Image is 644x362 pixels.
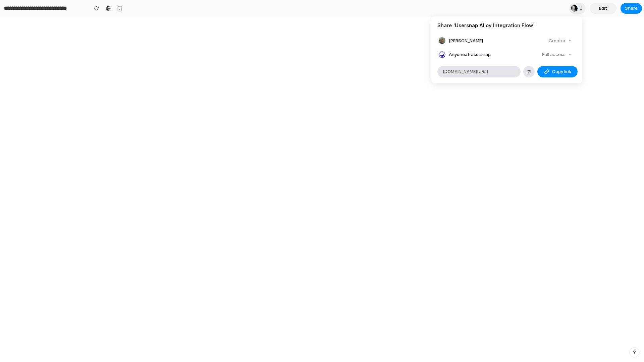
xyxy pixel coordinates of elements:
[437,22,576,29] h4: Share ' Usersnap Alloy Integration Flow '
[537,66,578,77] button: Copy link
[443,68,488,75] span: [DOMAIN_NAME][URL]
[449,38,483,44] span: [PERSON_NAME]
[552,68,571,75] span: Copy link
[449,51,491,58] span: Anyone at Usersnap
[437,66,521,77] div: [DOMAIN_NAME][URL]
